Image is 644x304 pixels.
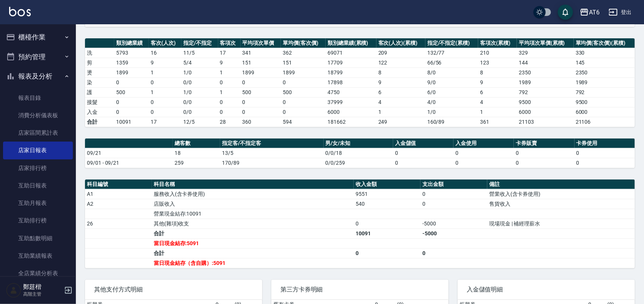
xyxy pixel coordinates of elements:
td: -5000 [420,219,487,228]
td: 0 [281,107,326,117]
td: 0 [149,107,181,117]
span: 第三方卡券明細 [280,286,439,293]
td: 現場現金 | 補經理薪水 [487,219,635,228]
td: 360 [241,117,281,127]
h5: 鄭莛楷 [23,283,62,291]
td: 21106 [574,117,635,127]
td: 0 [420,248,487,258]
td: 122 [376,58,425,68]
td: 500 [114,87,149,97]
td: 1 [376,107,425,117]
td: 17 [218,48,241,58]
td: 0 [575,158,635,168]
th: 總客數 [173,139,220,148]
td: 209 [376,48,425,58]
td: 0 [281,77,326,87]
td: 9551 [354,189,420,199]
td: 6 [478,87,517,97]
th: 平均項次單價 [241,38,281,48]
th: 卡券販賣 [514,139,574,148]
td: 9500 [574,97,635,107]
th: 備註 [487,180,635,189]
td: 1899 [114,68,149,77]
td: 594 [281,117,326,127]
td: 合計 [152,248,354,258]
td: 151 [241,58,281,68]
td: 0 [420,189,487,199]
td: 500 [281,87,326,97]
td: 合計 [152,228,354,238]
th: 入金儲值 [393,139,453,148]
td: 8 [376,68,425,77]
td: 170/89 [220,158,324,168]
td: 0 / 0 [181,77,218,87]
td: 16 [149,48,181,58]
td: 09/21 [85,148,173,158]
td: 0 [420,199,487,209]
td: 0 [393,148,453,158]
td: 0 [149,97,181,107]
table: a dense table [85,139,635,168]
td: 營業收入(含卡券使用) [487,189,635,199]
a: 互助業績報表 [3,247,73,265]
td: 服務收入(含卡券使用) [152,189,354,199]
td: 144 [517,58,574,68]
td: 18 [173,148,220,158]
th: 客項次 [218,38,241,48]
td: 4 / 0 [425,97,478,107]
td: 123 [478,58,517,68]
td: 0 / 0 [181,107,218,117]
td: 0 [514,158,574,168]
td: 1 [218,87,241,97]
td: 染 [85,77,114,87]
p: 高階主管 [23,291,62,298]
th: 單均價(客次價) [281,38,326,48]
td: 營業現金結存:10091 [152,209,354,219]
td: 1 [478,107,517,117]
td: 0 [218,97,241,107]
th: 收入金額 [354,180,420,189]
td: 540 [354,199,420,209]
td: 8 / 0 [425,68,478,77]
th: 指定/不指定(累積) [425,38,478,48]
div: AT6 [589,8,600,17]
td: 145 [574,58,635,68]
td: 其他(雜項)收支 [152,219,354,228]
td: 0 [218,77,241,87]
th: 科目名稱 [152,180,354,189]
td: 5793 [114,48,149,58]
table: a dense table [85,180,635,268]
td: 28 [218,117,241,127]
td: 0 [354,248,420,258]
td: A1 [85,189,152,199]
a: 消費分析儀表板 [3,107,73,124]
a: 報表目錄 [3,89,73,107]
th: 入金使用 [453,139,514,148]
td: 792 [574,87,635,97]
td: 132 / 77 [425,48,478,58]
td: 5 / 4 [181,58,218,68]
td: 剪 [85,58,114,68]
td: 0 [114,77,149,87]
a: 全店業績分析表 [3,265,73,282]
img: Person [6,283,21,298]
td: 66 / 56 [425,58,478,68]
td: 9500 [517,97,574,107]
th: 平均項次單價(累積) [517,38,574,48]
td: 1 / 0 [425,107,478,117]
td: 6 [376,87,425,97]
button: 登出 [606,5,635,19]
td: 1989 [517,77,574,87]
td: 2350 [517,68,574,77]
td: 4 [478,97,517,107]
th: 客次(人次) [149,38,181,48]
th: 科目編號 [85,180,152,189]
td: 6000 [326,107,376,117]
button: save [558,5,573,20]
td: 當日現金結存（含自購）:5091 [152,258,354,268]
a: 店家日報表 [3,142,73,159]
td: 接髮 [85,97,114,107]
td: 181662 [326,117,376,127]
td: 合計 [85,117,114,127]
td: 4750 [326,87,376,97]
